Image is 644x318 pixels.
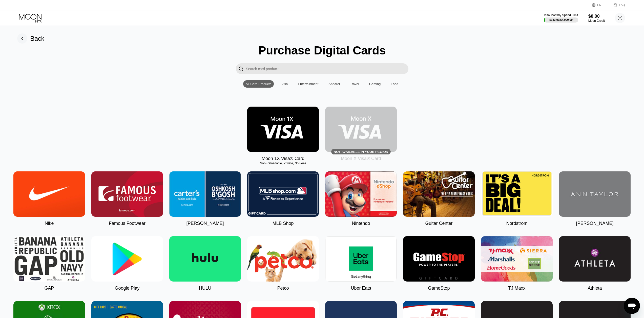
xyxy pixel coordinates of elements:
div: Moon Credit [588,19,605,23]
div: Visa [279,80,290,88]
div: Food [388,80,401,88]
div: Gaming [369,82,381,86]
div: Visa [281,82,288,86]
div: Nintendo [352,221,370,226]
div: Nike [45,221,54,226]
div: Moon X Visa® Card [341,156,381,161]
div: Entertainment [298,82,318,86]
div: Not available in your region [334,150,388,154]
div: Non-Reloadable, Private, No Fees [247,162,319,165]
div: Nordstrom [506,221,527,226]
div: Petco [277,286,289,291]
div: Travel [350,82,359,86]
div: EN [592,3,607,8]
div: All Card Products [246,82,271,86]
div: Travel [347,80,362,88]
div: HULU [199,286,211,291]
div: Uber Eats [351,286,371,291]
div: Food [391,82,398,86]
div: $0.00Moon Credit [588,14,605,23]
div: All Card Products [243,80,274,88]
div: Visa Monthly Spend Limit [544,13,578,17]
div: Visa Monthly Spend Limit$143.99/$4,000.00 [544,13,578,23]
div: Athleta [588,286,602,291]
div: [PERSON_NAME] [186,221,224,226]
div: GAP [44,286,54,291]
div: [PERSON_NAME] [576,221,613,226]
div: TJ Maxx [508,286,525,291]
div: Moon 1X Visa® Card [262,156,304,161]
div: EN [597,3,601,7]
div: GameStop [428,286,450,291]
div: Apparel [328,82,340,86]
div: $0.00 [588,14,605,19]
div: Entertainment [295,80,321,88]
div:  [236,63,246,74]
div: Famous Footwear [109,221,146,226]
div: Google Play [115,286,139,291]
div: Apparel [326,80,342,88]
div: FAQ [619,3,625,7]
iframe: Button to launch messaging window [624,298,640,314]
div: Guitar Center [425,221,452,226]
div: Back [17,33,45,44]
input: Search card products [246,63,408,74]
div: Gaming [367,80,383,88]
div: Not available in your region [325,107,397,152]
div: Purchase Digital Cards [258,44,386,57]
div: Back [30,35,45,42]
div: $143.99 / $4,000.00 [549,18,573,21]
div: MLB Shop [272,221,294,226]
div: FAQ [607,3,625,8]
div:  [238,66,243,72]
